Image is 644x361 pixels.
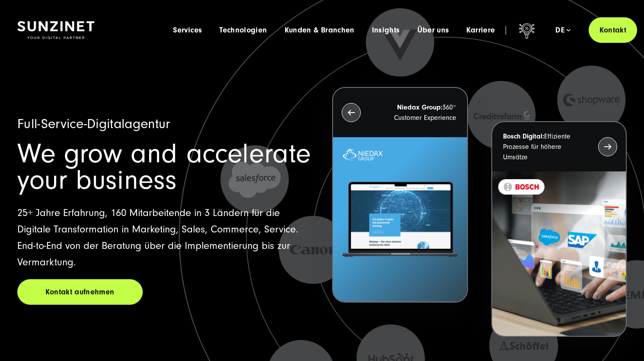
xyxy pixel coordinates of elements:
img: BOSCH - Kundeprojekt - Digital Transformation Agentur SUNZINET [492,171,626,336]
img: SUNZINET Full Service Digital Agentur [17,21,94,39]
a: Insights [372,26,400,35]
strong: Niedax Group: [397,103,442,111]
a: Services [173,26,202,35]
a: Kunden & Branchen [285,26,355,35]
span: We grow and accelerate your business [17,138,311,196]
a: Kontakt aufnehmen [17,279,143,305]
p: 25+ Jahre Erfahrung, 160 Mitarbeitende in 3 Ländern für die Digitale Transformation in Marketing,... [17,205,312,271]
p: Effiziente Prozesse für höhere Umsätze [503,131,583,162]
a: Kontakt [589,17,637,43]
a: Karriere [466,26,495,35]
strong: Bosch Digital: [503,132,544,140]
img: Letztes Projekt von Niedax. Ein Laptop auf dem die Niedax Website geöffnet ist, auf blauem Hinter... [333,137,467,302]
div: de [555,26,570,35]
a: Technologien [219,26,267,35]
button: Bosch Digital:Effiziente Prozesse für höhere Umsätze BOSCH - Kundeprojekt - Digital Transformatio... [491,121,627,337]
p: 360° Customer Experience [376,102,456,123]
button: Niedax Group:360° Customer Experience Letztes Projekt von Niedax. Ein Laptop auf dem die Niedax W... [332,87,468,303]
span: Full-Service-Digitalagentur [17,116,170,132]
a: Über uns [417,26,449,35]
